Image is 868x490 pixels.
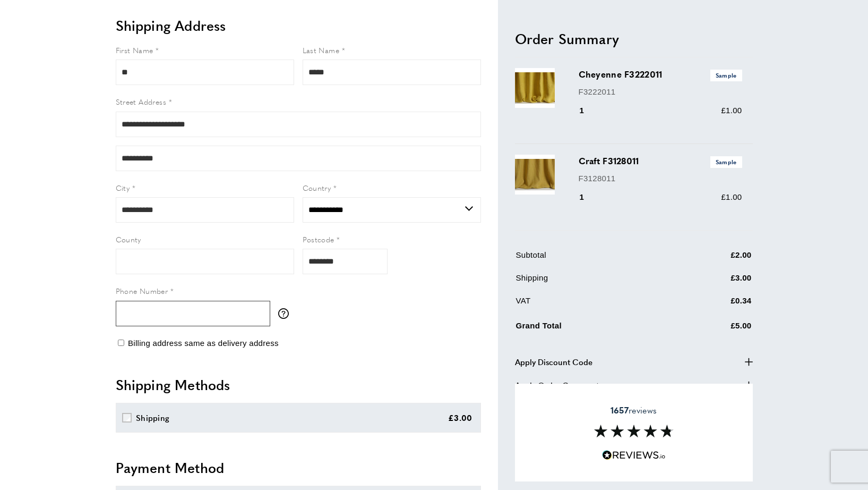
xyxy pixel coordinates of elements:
[128,339,279,348] span: Billing address same as delivery address
[136,411,169,424] div: Shipping
[594,425,674,437] img: Reviews section
[116,16,481,35] h2: Shipping Address
[516,317,677,340] td: Grand Total
[116,45,153,55] span: First Name
[515,29,753,48] h2: Order Summary
[721,192,742,201] span: £1.00
[278,308,294,319] button: More information
[579,104,599,117] div: 1
[303,234,334,244] span: Postcode
[515,155,555,195] img: Craft F3128011
[678,317,752,340] td: £5.00
[116,182,130,193] span: City
[579,155,742,167] h3: Craft F3128011
[611,404,629,416] strong: 1657
[516,294,677,315] td: VAT
[516,272,677,292] td: Shipping
[116,285,168,296] span: Phone Number
[116,96,167,107] span: Street Address
[116,375,481,394] h2: Shipping Methods
[515,378,599,391] span: Apply Order Comment
[579,85,742,98] p: F3222011
[515,355,592,368] span: Apply Discount Code
[118,340,124,346] input: Billing address same as delivery address
[678,272,752,292] td: £3.00
[516,249,677,269] td: Subtotal
[116,234,141,244] span: County
[579,172,742,184] p: F3128011
[448,411,472,424] div: £3.00
[303,45,340,55] span: Last Name
[721,106,742,115] span: £1.00
[678,249,752,269] td: £2.00
[303,182,331,193] span: Country
[515,68,555,108] img: Cheyenne F3222011
[710,70,742,81] span: Sample
[116,458,481,477] h2: Payment Method
[710,156,742,167] span: Sample
[579,191,599,204] div: 1
[611,405,657,416] span: reviews
[678,294,752,315] td: £0.34
[602,450,666,460] img: Reviews.io 5 stars
[579,68,742,81] h3: Cheyenne F3222011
